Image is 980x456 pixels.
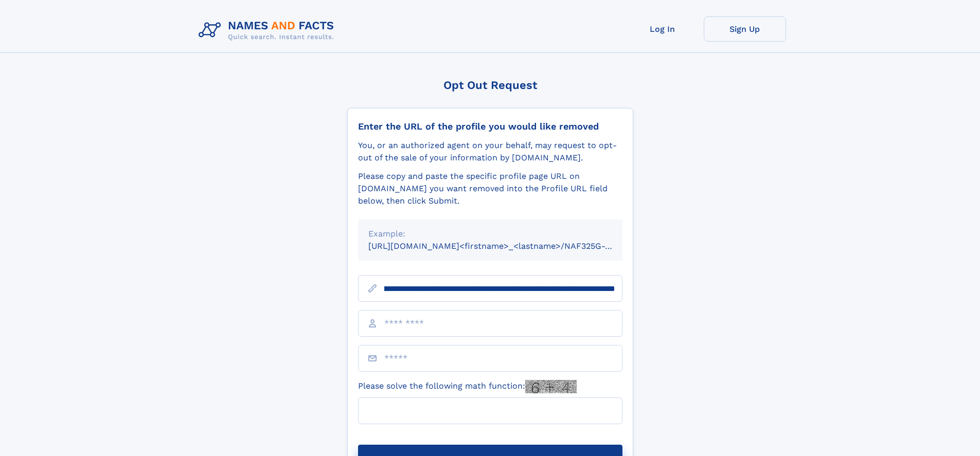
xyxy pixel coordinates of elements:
[368,241,642,251] small: [URL][DOMAIN_NAME]<firstname>_<lastname>/NAF325G-xxxxxxxx
[358,121,622,132] div: Enter the URL of the profile you would like removed
[347,79,633,92] div: Opt Out Request
[194,16,343,44] img: Logo Names and Facts
[358,380,577,393] label: Please solve the following math function:
[358,170,622,207] div: Please copy and paste the specific profile page URL on [DOMAIN_NAME] you want removed into the Pr...
[704,16,786,42] a: Sign Up
[358,139,622,164] div: You, or an authorized agent on your behalf, may request to opt-out of the sale of your informatio...
[368,228,612,240] div: Example:
[621,16,704,42] a: Log In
